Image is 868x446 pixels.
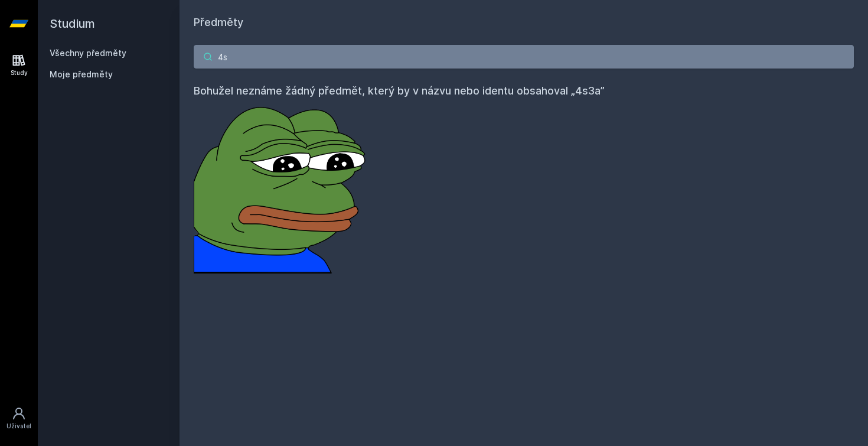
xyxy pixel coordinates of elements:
[194,14,854,31] h1: Předměty
[194,45,854,69] input: Název nebo ident předmětu…
[2,47,35,83] a: Study
[11,69,28,77] div: Study
[194,99,371,274] img: error_picture.png
[50,48,126,58] a: Všechny předměty
[2,401,35,437] a: Uživatel
[50,69,113,80] span: Moje předměty
[194,83,854,99] h4: Bohužel neznáme žádný předmět, který by v názvu nebo identu obsahoval „4s3a”
[6,422,31,431] div: Uživatel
